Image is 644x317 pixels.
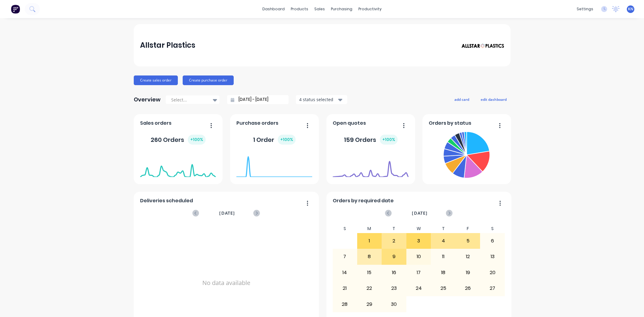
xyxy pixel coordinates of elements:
div: 260 Orders [151,135,206,145]
div: 15 [357,265,382,280]
div: 20 [480,265,505,280]
div: 2 [382,233,406,248]
span: Open quotes [333,120,366,127]
div: settings [574,5,596,14]
div: 19 [456,265,480,280]
span: [DATE] [219,210,235,216]
div: Allstar Plastics [140,39,195,51]
div: 28 [333,296,357,312]
div: 23 [382,281,406,296]
span: KN [628,6,633,12]
div: 4 status selected [299,96,337,103]
div: F [456,224,480,233]
div: S [332,224,357,233]
div: 11 [431,249,455,264]
div: 6 [480,233,505,248]
div: + 100 % [278,135,296,145]
div: 29 [357,296,382,312]
div: 9 [382,249,406,264]
div: 1 Order [253,135,296,145]
div: 25 [431,281,455,296]
div: 17 [407,265,431,280]
div: 5 [456,233,480,248]
div: 159 Orders [344,135,398,145]
div: sales [311,5,328,14]
div: S [480,224,505,233]
button: Create sales order [134,75,178,85]
div: 21 [333,281,357,296]
span: Orders by required date [333,197,394,204]
button: 4 status selected [296,95,347,104]
div: 8 [357,249,382,264]
div: 14 [333,265,357,280]
div: M [357,224,382,233]
div: 3 [407,233,431,248]
div: 30 [382,296,406,312]
button: add card [450,95,473,103]
div: Overview [134,94,161,106]
a: dashboard [259,5,288,14]
div: 4 [431,233,455,248]
span: [DATE] [412,210,428,216]
div: products [288,5,311,14]
div: 27 [480,281,505,296]
div: 7 [333,249,357,264]
div: 1 [357,233,382,248]
span: Orders by status [429,120,471,127]
span: Deliveries scheduled [140,197,193,204]
div: T [431,224,456,233]
span: Purchase orders [236,120,278,127]
div: T [382,224,406,233]
div: 12 [456,249,480,264]
div: W [406,224,431,233]
div: 22 [357,281,382,296]
div: productivity [355,5,385,14]
img: Factory [11,5,20,14]
button: edit dashboard [477,95,511,103]
div: + 100 % [188,135,206,145]
div: 26 [456,281,480,296]
img: Allstar Plastics [462,43,504,48]
div: 10 [407,249,431,264]
div: 16 [382,265,406,280]
div: 24 [407,281,431,296]
div: 18 [431,265,455,280]
div: + 100 % [380,135,398,145]
span: Sales orders [140,120,171,127]
div: purchasing [328,5,355,14]
button: Create purchase order [183,75,234,85]
div: 13 [480,249,505,264]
